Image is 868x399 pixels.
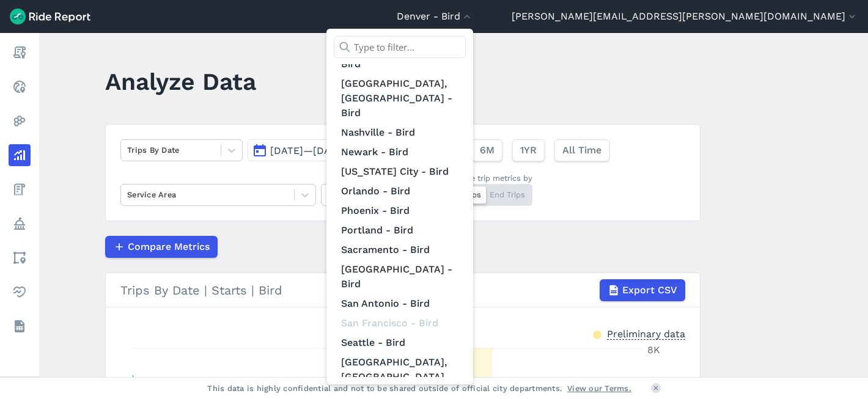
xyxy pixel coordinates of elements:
[334,36,466,58] input: Type to filter...
[334,240,466,260] a: Sacramento - Bird
[334,162,466,181] a: [US_STATE] City - Bird
[334,74,466,123] a: [GEOGRAPHIC_DATA], [GEOGRAPHIC_DATA] - Bird
[334,294,466,313] a: San Antonio - Bird
[334,221,466,240] a: Portland - Bird
[334,142,466,162] a: Newark - Bird
[334,333,466,353] a: Seattle - Bird
[334,313,466,333] div: San Francisco - Bird
[334,201,466,221] a: Phoenix - Bird
[334,181,466,201] a: Orlando - Bird
[334,260,466,294] a: [GEOGRAPHIC_DATA] - Bird
[334,123,466,142] a: Nashville - Bird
